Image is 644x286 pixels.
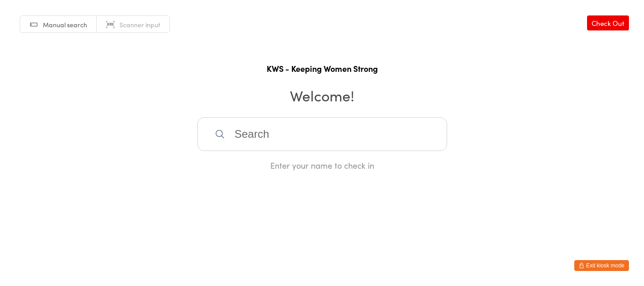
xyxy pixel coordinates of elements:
[119,20,160,29] span: Scanner input
[43,20,87,29] span: Manual search
[197,117,447,151] input: Search
[9,63,635,74] h1: KWS - Keeping Women Strong
[574,260,629,271] button: Exit kiosk mode
[587,15,629,30] a: Check Out
[9,85,635,105] h2: Welcome!
[197,160,447,171] div: Enter your name to check in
